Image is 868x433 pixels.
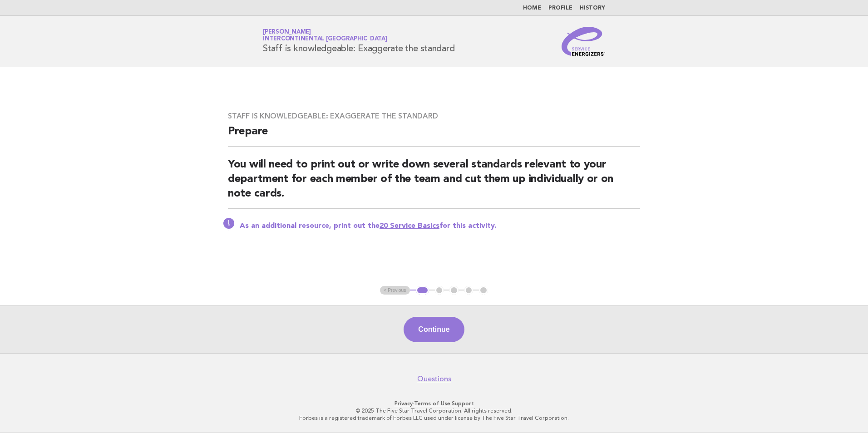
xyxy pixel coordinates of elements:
a: Profile [548,5,572,11]
h1: Staff is knowledgeable: Exaggerate the standard [263,30,454,53]
a: Questions [417,374,451,384]
a: Support [452,400,474,407]
img: Service Energizers [562,27,605,56]
a: Home [523,5,541,11]
button: 1 [416,286,429,295]
a: Privacy [395,400,413,407]
h2: You will need to print out or write down several standards relevant to your department for each m... [228,157,640,209]
h3: Staff is knowledgeable: Exaggerate the standard [228,112,640,121]
p: · · [156,400,712,407]
a: Terms of Use [414,400,450,407]
p: © 2025 The Five Star Travel Corporation. All rights reserved. [156,407,712,414]
h2: Prepare [228,124,640,147]
a: [PERSON_NAME]InterContinental [GEOGRAPHIC_DATA] [263,29,387,42]
p: Forbes is a registered trademark of Forbes LLC used under license by The Five Star Travel Corpora... [156,414,712,422]
span: InterContinental [GEOGRAPHIC_DATA] [263,36,387,42]
button: Continue [404,317,464,342]
p: As an additional resource, print out the for this activity. [240,221,640,231]
a: History [580,5,605,11]
a: 20 Service Basics [380,222,439,230]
